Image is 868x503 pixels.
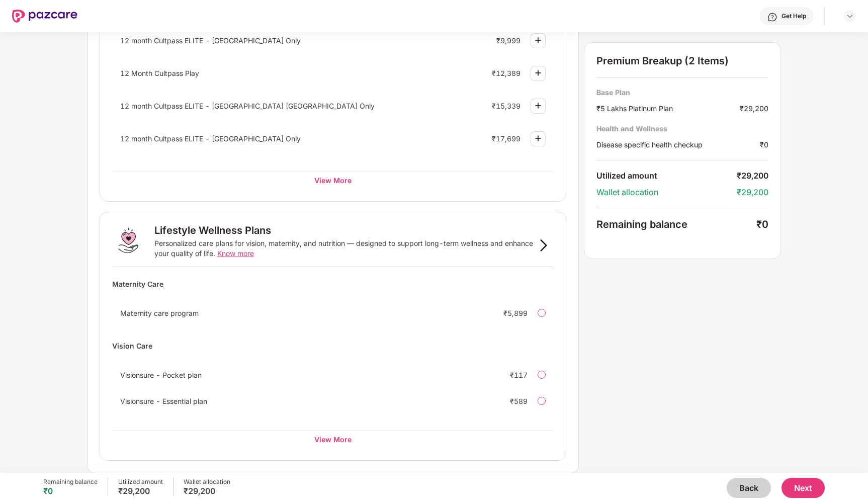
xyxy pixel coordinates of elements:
[782,478,825,498] button: Next
[184,486,230,496] div: ₹29,200
[112,171,554,189] div: View More
[503,309,528,317] div: ₹5,899
[12,10,77,23] img: New Pazcare Logo
[120,69,199,77] span: 12 Month Cultpass Play
[120,397,207,405] span: Visionsure - Essential plan
[492,102,520,110] div: ₹15,339
[596,55,768,67] div: Premium Breakup (2 Items)
[120,309,199,317] span: Maternity care program
[532,67,544,79] img: svg+xml;base64,PHN2ZyBpZD0iUGx1cy0zMngzMiIgeG1sbnM9Imh0dHA6Ly93d3cudzMub3JnLzIwMDAvc3ZnIiB3aWR0aD...
[112,224,144,257] img: Lifestyle Wellness Plans
[43,478,98,486] div: Remaining balance
[596,88,768,97] div: Base Plan
[737,171,768,181] div: ₹29,200
[154,238,534,259] div: Personalized care plans for vision, maternity, and nutrition — designed to support long-term well...
[154,224,271,236] div: Lifestyle Wellness Plans
[740,103,768,114] div: ₹29,200
[184,478,230,486] div: Wallet allocation
[43,486,98,496] div: ₹0
[492,69,520,77] div: ₹12,389
[756,218,768,230] div: ₹0
[492,134,520,143] div: ₹17,699
[596,171,737,181] div: Utilized amount
[532,34,544,46] img: svg+xml;base64,PHN2ZyBpZD0iUGx1cy0zMngzMiIgeG1sbnM9Imh0dHA6Ly93d3cudzMub3JnLzIwMDAvc3ZnIiB3aWR0aD...
[596,124,768,133] div: Health and Wellness
[120,36,301,45] span: 12 month Cultpass ELITE - [GEOGRAPHIC_DATA] Only
[846,12,854,20] img: svg+xml;base64,PHN2ZyBpZD0iRHJvcGRvd24tMzJ4MzIiIHhtbG5zPSJodHRwOi8vd3d3LnczLm9yZy8yMDAwL3N2ZyIgd2...
[496,36,520,45] div: ₹9,999
[596,218,756,230] div: Remaining balance
[767,12,777,22] img: svg+xml;base64,PHN2ZyBpZD0iSGVscC0zMngzMiIgeG1sbnM9Imh0dHA6Ly93d3cudzMub3JnLzIwMDAvc3ZnIiB3aWR0aD...
[112,275,554,293] div: Maternity Care
[532,100,544,112] img: svg+xml;base64,PHN2ZyBpZD0iUGx1cy0zMngzMiIgeG1sbnM9Imh0dHA6Ly93d3cudzMub3JnLzIwMDAvc3ZnIiB3aWR0aD...
[596,103,740,114] div: ₹5 Lakhs Platinum Plan
[120,102,375,110] span: 12 month Cultpass ELITE - [GEOGRAPHIC_DATA] [GEOGRAPHIC_DATA] Only
[112,430,554,448] div: View More
[532,132,544,144] img: svg+xml;base64,PHN2ZyBpZD0iUGx1cy0zMngzMiIgeG1sbnM9Imh0dHA6Ly93d3cudzMub3JnLzIwMDAvc3ZnIiB3aWR0aD...
[120,371,202,379] span: Visionsure - Pocket plan
[118,486,163,496] div: ₹29,200
[538,239,550,251] img: svg+xml;base64,PHN2ZyB3aWR0aD0iOSIgaGVpZ2h0PSIxNiIgdmlld0JveD0iMCAwIDkgMTYiIGZpbGw9Im5vbmUiIHhtbG...
[118,478,163,486] div: Utilized amount
[596,139,760,150] div: Disease specific health checkup
[510,397,528,405] div: ₹589
[727,478,771,498] button: Back
[782,12,806,20] div: Get Help
[596,187,737,198] div: Wallet allocation
[217,249,254,258] span: Know more
[112,337,554,355] div: Vision Care
[760,139,768,150] div: ₹0
[510,371,528,379] div: ₹117
[120,134,301,143] span: 12 month Cultpass ELITE - [GEOGRAPHIC_DATA] Only
[737,187,768,198] div: ₹29,200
